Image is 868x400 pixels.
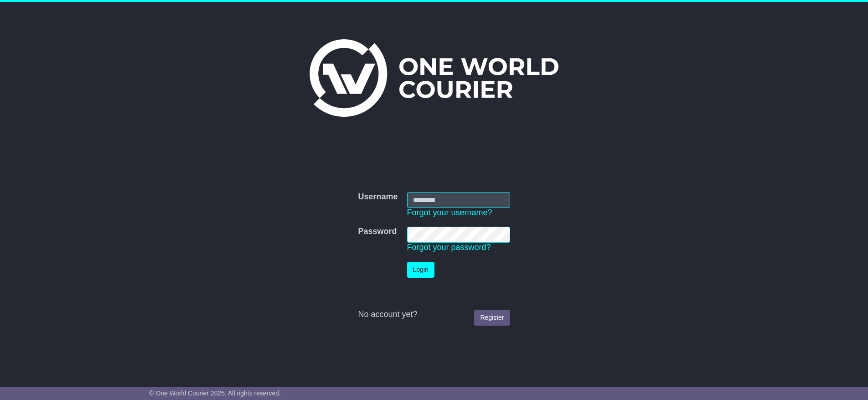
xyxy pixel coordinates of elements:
img: One World [310,39,558,117]
a: Forgot your password? [407,243,491,252]
button: Login [407,262,434,278]
a: Register [474,310,510,326]
a: Forgot your username? [407,208,492,217]
label: Password [358,227,397,237]
div: No account yet? [358,310,510,320]
span: © One World Courier 2025. All rights reserved. [149,390,281,397]
label: Username [358,192,398,202]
